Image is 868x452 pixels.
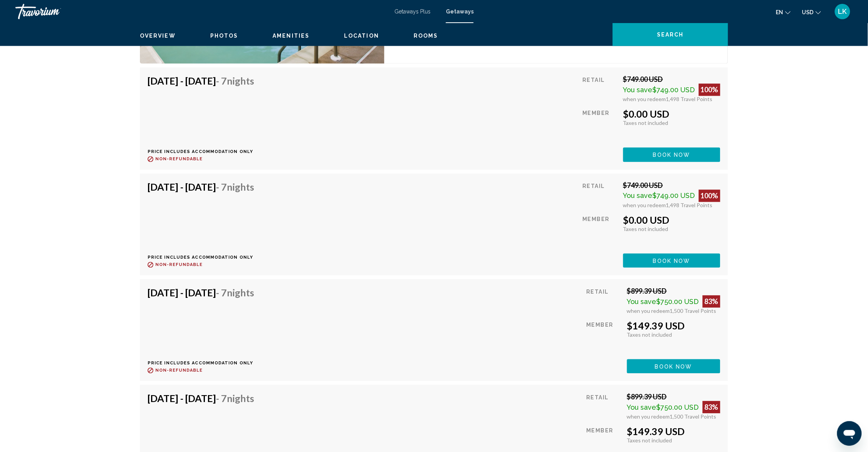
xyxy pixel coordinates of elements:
div: 100% [699,190,720,202]
span: Book now [655,364,692,370]
button: Overview [140,32,176,39]
span: when you redeem [623,96,666,103]
div: $0.00 USD [623,214,720,226]
span: You save [627,404,657,412]
div: $899.39 USD [627,393,720,401]
div: 83% [703,401,720,414]
h4: [DATE] - [DATE] [148,75,254,87]
div: Member [583,214,617,248]
button: Change currency [802,7,821,18]
a: Travorium [15,4,387,19]
iframe: Button to launch messaging window [837,421,862,446]
button: Rooms [414,32,438,39]
span: Book now [653,152,690,158]
span: - 7 [216,75,254,87]
span: Book now [653,258,690,264]
span: Taxes not included [627,437,672,444]
div: 83% [703,296,720,308]
span: Nights [227,181,254,193]
p: Price includes accommodation only [148,255,260,260]
div: Retail [587,393,621,420]
button: Change language [776,7,791,18]
span: - 7 [216,181,254,193]
span: Amenities [273,33,309,39]
h4: [DATE] - [DATE] [148,287,254,299]
span: Nights [227,287,254,299]
span: Taxes not included [627,332,672,338]
button: Amenities [273,32,309,39]
span: Non-refundable [155,263,203,268]
span: 1,498 Travel Points [666,96,713,103]
span: Overview [140,33,176,39]
button: User Menu [833,3,853,20]
span: Non-refundable [155,157,203,162]
div: 100% [699,84,720,96]
span: when you redeem [623,202,666,209]
div: $899.39 USD [627,287,720,296]
span: Search [657,32,684,38]
p: Price includes accommodation only [148,361,260,366]
span: - 7 [216,287,254,299]
span: $749.00 USD [653,192,695,200]
button: Book now [623,148,720,162]
span: $749.00 USD [653,86,695,94]
span: 1,500 Travel Points [670,414,717,420]
span: Nights [227,393,254,404]
div: Retail [587,287,621,314]
span: en [776,9,783,15]
div: $149.39 USD [627,320,720,332]
span: USD [802,9,814,15]
span: 1,500 Travel Points [670,308,717,314]
span: Rooms [414,33,438,39]
span: when you redeem [627,414,670,420]
h4: [DATE] - [DATE] [148,181,254,193]
span: Location [344,33,379,39]
span: Non-refundable [155,368,203,373]
button: Photos [210,32,238,39]
div: $749.00 USD [623,75,720,84]
span: Photos [210,33,238,39]
span: when you redeem [627,308,670,314]
span: You save [623,192,653,200]
button: Search [613,23,728,46]
button: Book now [623,254,720,268]
button: Location [344,32,379,39]
span: Taxes not included [623,226,668,233]
p: Price includes accommodation only [148,150,260,155]
a: Getaways Plus [394,8,431,15]
div: $149.39 USD [627,426,720,437]
span: You save [627,298,657,306]
span: - 7 [216,393,254,404]
div: Retail [583,181,617,209]
span: 1,498 Travel Points [666,202,713,209]
span: LK [838,8,847,15]
span: You save [623,86,653,94]
div: Retail [583,75,617,103]
span: Nights [227,75,254,87]
h4: [DATE] - [DATE] [148,393,254,404]
a: Getaways [446,8,474,15]
span: Taxes not included [623,120,668,126]
div: $0.00 USD [623,108,720,120]
span: $750.00 USD [657,404,699,412]
div: Member [587,320,621,354]
div: $749.00 USD [623,181,720,190]
div: Member [583,108,617,142]
button: Book now [627,359,720,374]
span: $750.00 USD [657,298,699,306]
